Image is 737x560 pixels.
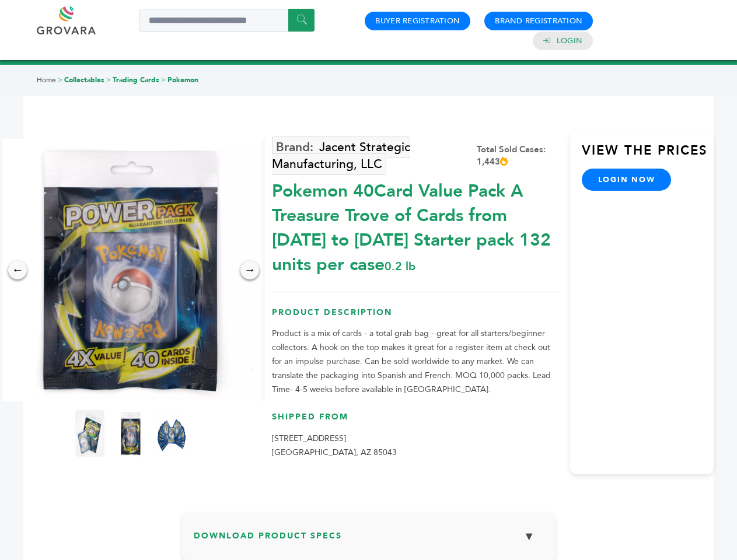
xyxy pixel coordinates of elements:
h3: Shipped From [272,411,558,432]
h3: Download Product Specs [194,524,544,558]
h3: View the Prices [582,142,714,169]
span: > [106,75,111,85]
h3: Product Description [272,307,558,327]
img: Pokemon 40-Card Value Pack – A Treasure Trove of Cards from 1996 to 2024 - Starter pack! 132 unit... [116,410,145,457]
a: Collectables [64,75,104,85]
a: Trading Cards [113,75,159,85]
a: Login [557,36,582,46]
div: Pokemon 40Card Value Pack A Treasure Trove of Cards from [DATE] to [DATE] Starter pack 132 units ... [272,173,558,277]
span: > [161,75,166,85]
div: → [240,261,259,279]
div: Total Sold Cases: 1,443 [477,143,558,168]
a: login now [582,169,672,191]
p: [STREET_ADDRESS] [GEOGRAPHIC_DATA], AZ 85043 [272,432,558,460]
div: ← [8,261,27,279]
span: > [58,75,62,85]
span: 0.2 lb [385,258,415,274]
button: ▼ [515,524,544,549]
img: Pokemon 40-Card Value Pack – A Treasure Trove of Cards from 1996 to 2024 - Starter pack! 132 unit... [157,410,186,457]
p: Product is a mix of cards - a total grab bag - great for all starters/beginner collectors. A hook... [272,327,558,397]
img: Pokemon 40-Card Value Pack – A Treasure Trove of Cards from 1996 to 2024 - Starter pack! 132 unit... [75,410,104,457]
a: Brand Registration [495,16,582,26]
a: Home [37,75,56,85]
a: Jacent Strategic Manufacturing, LLC [272,136,410,175]
input: Search a product or brand... [139,9,315,32]
a: Buyer Registration [375,16,460,26]
a: Pokemon [167,75,198,85]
